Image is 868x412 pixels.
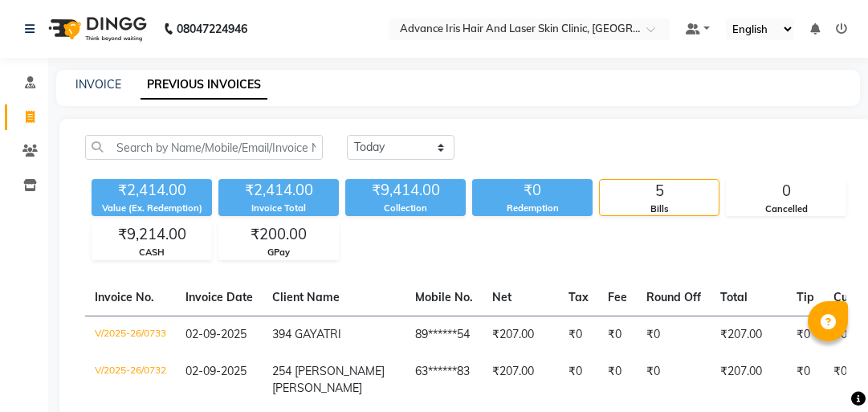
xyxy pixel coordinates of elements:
div: CASH [92,246,211,259]
input: Search by Name/Mobile/Email/Invoice No [85,135,323,160]
span: Tax [568,290,589,304]
td: V/2025-26/0733 [85,316,176,353]
span: Invoice No. [95,290,154,304]
td: ₹0 [787,316,824,353]
div: Collection [345,202,466,215]
td: ₹0 [787,353,824,406]
img: logo [41,6,151,51]
span: [PERSON_NAME] [272,381,362,395]
div: ₹2,414.00 [218,179,339,202]
td: ₹0 [637,316,711,353]
a: PREVIOUS INVOICES [141,71,267,100]
td: ₹0 [559,316,598,353]
div: Bills [600,202,719,216]
span: Round Off [646,290,701,304]
span: Mobile No. [415,290,473,304]
span: Tip [797,290,814,304]
span: Client Name [272,290,340,304]
div: GPay [219,246,338,259]
td: ₹0 [559,353,598,406]
td: ₹207.00 [711,316,787,353]
div: ₹9,414.00 [345,179,466,202]
td: ₹207.00 [483,353,559,406]
div: ₹2,414.00 [92,179,212,202]
span: 254 [PERSON_NAME] [272,364,385,378]
div: Invoice Total [218,202,339,215]
td: ₹0 [598,316,637,353]
td: ₹0 [598,353,637,406]
div: Redemption [472,202,593,215]
span: 394 GAYATRI [272,327,341,341]
a: INVOICE [75,77,121,92]
span: Fee [608,290,627,304]
span: 02-09-2025 [185,364,247,378]
div: ₹9,214.00 [92,223,211,246]
iframe: chat widget [801,348,852,396]
span: Invoice Date [185,290,253,304]
td: ₹207.00 [711,353,787,406]
div: ₹200.00 [219,223,338,246]
div: 5 [600,180,719,202]
div: 0 [727,180,846,202]
td: V/2025-26/0732 [85,353,176,406]
span: 02-09-2025 [185,327,247,341]
div: ₹0 [472,179,593,202]
b: 08047224946 [177,6,247,51]
div: Cancelled [727,202,846,216]
span: Net [492,290,511,304]
td: ₹207.00 [483,316,559,353]
div: Value (Ex. Redemption) [92,202,212,215]
span: Total [720,290,748,304]
td: ₹0 [637,353,711,406]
